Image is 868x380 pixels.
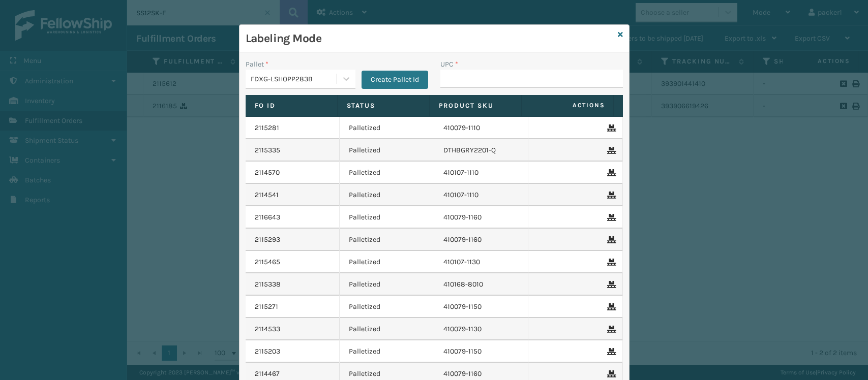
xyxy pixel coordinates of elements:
[340,340,434,363] td: Palletized
[607,303,613,310] i: Remove From Pallet
[255,145,280,155] a: 2115335
[255,324,280,334] a: 2114533
[440,59,458,70] label: UPC
[434,206,529,229] td: 410079-1160
[434,318,529,340] td: 410079-1130
[246,31,614,46] h3: Labeling Mode
[340,273,434,296] td: Palletized
[434,117,529,139] td: 410079-1110
[340,139,434,162] td: Palletized
[434,184,529,206] td: 410107-1110
[607,326,613,333] i: Remove From Pallet
[434,139,529,162] td: DTHBGRY2201-Q
[255,302,278,312] a: 2115271
[340,251,434,273] td: Palletized
[362,71,428,89] button: Create Pallet Id
[255,101,328,110] label: Fo Id
[607,169,613,176] i: Remove From Pallet
[607,236,613,243] i: Remove From Pallet
[255,123,279,133] a: 2115281
[607,281,613,288] i: Remove From Pallet
[340,184,434,206] td: Palletized
[255,235,280,245] a: 2115293
[251,74,338,84] div: FDXG-LSHOPP283B
[434,273,529,296] td: 410168-8010
[340,229,434,251] td: Palletized
[255,279,281,290] a: 2115338
[255,212,280,223] a: 2116643
[607,214,613,221] i: Remove From Pallet
[255,369,280,379] a: 2114467
[607,348,613,355] i: Remove From Pallet
[255,190,279,200] a: 2114541
[434,340,529,363] td: 410079-1150
[340,206,434,229] td: Palletized
[607,259,613,266] i: Remove From Pallet
[347,101,420,110] label: Status
[255,168,280,178] a: 2114570
[340,117,434,139] td: Palletized
[434,229,529,251] td: 410079-1160
[607,192,613,199] i: Remove From Pallet
[607,370,613,377] i: Remove From Pallet
[434,296,529,318] td: 410079-1150
[255,346,280,357] a: 2115203
[434,162,529,184] td: 410107-1110
[607,124,613,132] i: Remove From Pallet
[439,101,512,110] label: Product SKU
[607,147,613,154] i: Remove From Pallet
[246,59,268,70] label: Pallet
[255,257,280,267] a: 2115465
[340,162,434,184] td: Palletized
[525,97,611,114] span: Actions
[340,318,434,340] td: Palletized
[340,296,434,318] td: Palletized
[434,251,529,273] td: 410107-1130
